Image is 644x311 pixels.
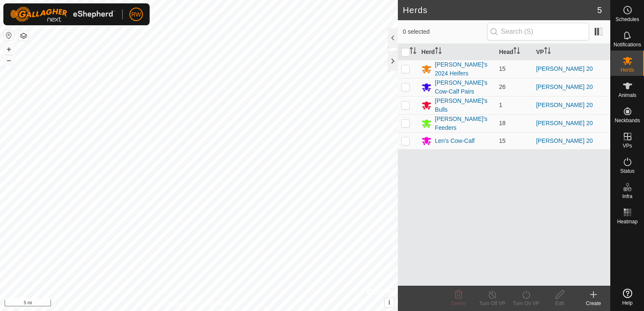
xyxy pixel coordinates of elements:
th: VP [533,44,610,60]
span: Delete [451,300,466,306]
p-sorticon: Activate to sort [435,48,442,55]
span: 15 [499,65,506,72]
div: [PERSON_NAME]'s Cow-Calf Pairs [435,78,492,96]
a: Privacy Policy [166,300,197,308]
span: Notifications [614,42,641,47]
button: Reset Map [4,30,14,40]
div: Len's Cow-Calf [435,137,475,145]
div: Edit [543,300,577,307]
span: 15 [499,137,506,144]
button: i [385,298,394,307]
span: Help [622,300,633,306]
th: Head [496,44,533,60]
img: Gallagher Logo [10,7,115,22]
div: [PERSON_NAME]'s Bulls [435,97,492,114]
a: [PERSON_NAME] 20 [536,65,593,72]
div: Create [577,300,610,307]
div: Turn On VP [509,300,543,307]
span: 0 selected [403,27,487,36]
p-sorticon: Activate to sort [544,48,551,55]
p-sorticon: Activate to sort [513,48,520,55]
span: i [389,299,390,306]
span: RW [131,10,141,19]
button: Map Layers [19,31,29,41]
div: [PERSON_NAME]'s Feeders [435,115,492,132]
th: Herd [418,44,496,60]
button: – [4,55,14,65]
span: Infra [622,194,632,199]
span: 1 [499,102,502,108]
span: Schedules [615,17,639,22]
a: Contact Us [207,300,232,308]
div: Turn Off VP [475,300,509,307]
span: 26 [499,83,506,90]
a: [PERSON_NAME] 20 [536,120,593,126]
button: + [4,44,14,54]
p-sorticon: Activate to sort [410,48,416,55]
span: VPs [623,143,632,148]
a: [PERSON_NAME] 20 [536,137,593,144]
span: Animals [618,93,636,98]
input: Search (S) [487,23,589,40]
a: [PERSON_NAME] 20 [536,102,593,108]
span: Status [620,169,634,174]
h2: Herds [403,5,597,15]
span: Heatmap [617,219,638,224]
span: 5 [597,4,602,16]
div: [PERSON_NAME]'s 2024 Heifers [435,60,492,78]
span: 18 [499,120,506,126]
span: Neckbands [614,118,640,123]
a: Help [611,285,644,309]
a: [PERSON_NAME] 20 [536,83,593,90]
span: Herds [620,67,634,72]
